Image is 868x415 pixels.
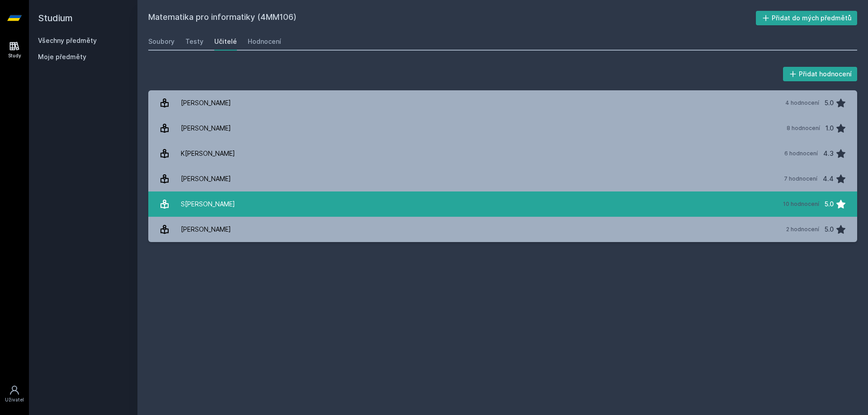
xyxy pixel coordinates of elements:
div: 4.4 [823,170,834,188]
h2: Matematika pro informatiky (4MM106) [148,11,756,25]
a: Všechny předměty [38,37,97,44]
a: Study [2,36,27,64]
div: 7 hodnocení [784,175,817,182]
a: Soubory [148,33,175,51]
a: Testy [185,33,203,51]
div: K[PERSON_NAME] [181,145,235,163]
a: [PERSON_NAME] 8 hodnocení 1.0 [148,116,857,141]
div: [PERSON_NAME] [181,220,231,238]
a: [PERSON_NAME] 4 hodnocení 5.0 [148,90,857,116]
div: Hodnocení [248,37,281,46]
div: Uživatel [5,396,24,403]
div: 2 hodnocení [786,226,819,233]
div: S[PERSON_NAME] [181,195,235,213]
div: [PERSON_NAME] [181,94,231,112]
a: Uživatel [2,380,27,408]
div: Učitelé [214,37,237,46]
div: Study [8,52,21,59]
div: 5.0 [825,195,834,213]
button: Přidat do mých předmětů [756,11,858,25]
div: 5.0 [825,220,834,238]
div: [PERSON_NAME] [181,119,231,137]
div: 5.0 [825,94,834,112]
div: 1.0 [826,119,834,137]
div: 4.3 [823,145,834,163]
a: Učitelé [214,33,237,51]
div: [PERSON_NAME] [181,170,231,188]
div: Soubory [148,37,175,46]
a: Hodnocení [248,33,281,51]
div: 10 hodnocení [783,201,819,208]
a: [PERSON_NAME] 7 hodnocení 4.4 [148,166,857,191]
a: [PERSON_NAME] 2 hodnocení 5.0 [148,217,857,242]
div: Testy [185,37,203,46]
a: S[PERSON_NAME] 10 hodnocení 5.0 [148,191,857,217]
div: 8 hodnocení [787,125,820,132]
div: 4 hodnocení [785,99,819,107]
div: 6 hodnocení [784,150,818,157]
button: Přidat hodnocení [783,67,858,81]
a: K[PERSON_NAME] 6 hodnocení 4.3 [148,141,857,166]
span: Moje předměty [38,52,86,61]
